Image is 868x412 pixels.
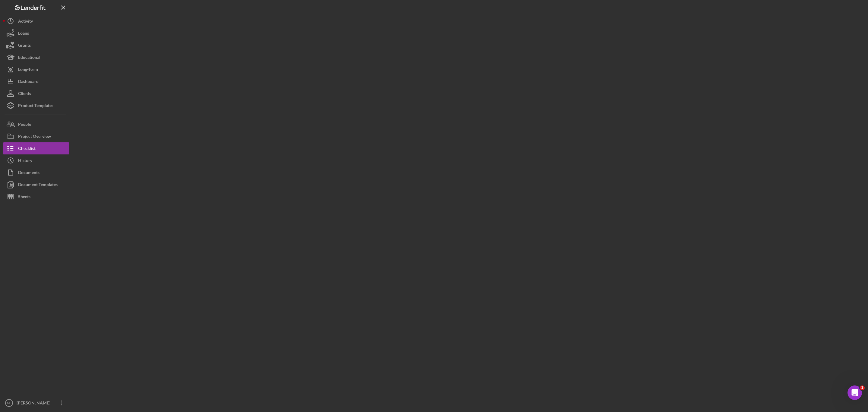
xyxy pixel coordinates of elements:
button: NL[PERSON_NAME] [3,397,69,409]
button: History [3,154,69,166]
div: People [18,118,31,132]
div: Dashboard [18,75,39,89]
button: Activity [3,15,69,27]
button: Long-Term [3,63,69,75]
div: Activity [18,15,33,29]
button: Clients [3,87,69,100]
div: Documents [18,166,39,180]
button: Checklist [3,142,69,154]
button: Document Templates [3,179,69,191]
button: Grants [3,39,69,51]
text: NL [7,401,11,405]
button: Project Overview [3,130,69,142]
div: History [18,154,32,168]
button: Educational [3,51,69,63]
button: Dashboard [3,75,69,87]
button: People [3,118,69,130]
div: Clients [18,87,31,101]
button: Product Templates [3,100,69,112]
iframe: Intercom live chat [848,385,862,400]
div: [PERSON_NAME] [15,397,54,410]
button: Loans [3,27,69,39]
div: Loans [18,27,29,41]
div: Checklist [18,142,36,156]
div: Grants [18,39,31,53]
div: Long-Term [18,63,38,77]
div: Document Templates [18,179,58,192]
div: Product Templates [18,100,53,113]
button: Documents [3,166,69,179]
span: 1 [860,385,865,390]
button: Sheets [3,191,69,203]
div: Educational [18,51,40,65]
div: Sheets [18,191,30,204]
div: Project Overview [18,130,51,144]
